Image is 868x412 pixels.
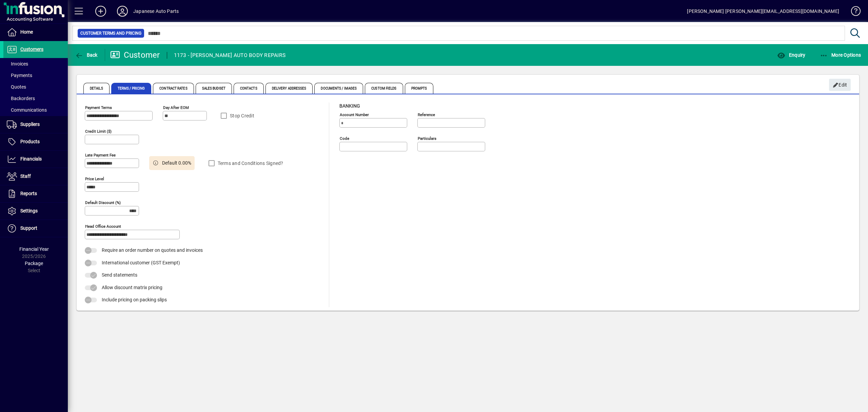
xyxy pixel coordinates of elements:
[25,261,43,266] span: Package
[163,105,189,110] mat-label: Day after EOM
[68,49,105,61] app-page-header-button: Back
[3,70,68,81] a: Payments
[85,224,121,229] mat-label: Head Office Account
[3,81,68,93] a: Quotes
[102,260,180,265] span: International customer (GST Exempt)
[3,93,68,104] a: Backorders
[820,52,861,58] span: More Options
[196,83,232,94] span: Sales Budget
[365,83,403,94] span: Custom Fields
[102,272,137,278] span: Send statements
[85,200,121,205] mat-label: Default Discount (%)
[133,6,179,17] div: Japanese Auto Parts
[3,151,68,168] a: Financials
[90,5,112,17] button: Add
[3,133,68,150] a: Products
[153,83,194,94] span: Contract Rates
[20,121,40,127] span: Suppliers
[85,105,112,110] mat-label: Payment Terms
[405,83,434,94] span: Prompts
[20,156,42,162] span: Financials
[418,136,436,141] mat-label: Particulars
[20,139,40,144] span: Products
[846,1,860,23] a: Knowledge Base
[20,208,38,213] span: Settings
[83,83,110,94] span: Details
[85,153,116,157] mat-label: Late Payment Fee
[111,83,152,94] span: Terms / Pricing
[85,129,112,134] mat-label: Credit Limit ($)
[314,83,363,94] span: Documents / Images
[75,52,98,58] span: Back
[80,30,141,37] span: Customer Terms and Pricing
[3,168,68,185] a: Staff
[3,220,68,237] a: Support
[234,83,264,94] span: Contacts
[7,73,32,78] span: Payments
[162,160,191,167] span: Default 0.00%
[775,49,807,61] button: Enquiry
[102,285,162,290] span: Allow discount matrix pricing
[110,50,160,60] div: Customer
[7,84,26,90] span: Quotes
[85,176,104,181] mat-label: Price Level
[3,185,68,202] a: Reports
[265,83,313,94] span: Delivery Addresses
[20,173,31,179] span: Staff
[418,112,435,117] mat-label: Reference
[829,79,851,91] button: Edit
[687,6,839,17] div: [PERSON_NAME] [PERSON_NAME][EMAIL_ADDRESS][DOMAIN_NAME]
[833,79,847,91] span: Edit
[3,58,68,70] a: Invoices
[20,191,37,196] span: Reports
[340,112,369,117] mat-label: Account number
[3,116,68,133] a: Suppliers
[3,24,68,41] a: Home
[7,61,28,67] span: Invoices
[7,107,47,113] span: Communications
[340,136,349,141] mat-label: Code
[3,104,68,116] a: Communications
[19,246,49,252] span: Financial Year
[20,225,37,231] span: Support
[112,5,133,17] button: Profile
[818,49,863,61] button: More Options
[7,96,35,101] span: Backorders
[3,203,68,220] a: Settings
[20,29,33,35] span: Home
[777,52,805,58] span: Enquiry
[174,50,286,61] div: 1173 - [PERSON_NAME] AUTO BODY REPAIRS
[102,247,203,253] span: Require an order number on quotes and invoices
[73,49,99,61] button: Back
[20,46,43,52] span: Customers
[339,103,360,109] span: Banking
[102,297,167,302] span: Include pricing on packing slips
